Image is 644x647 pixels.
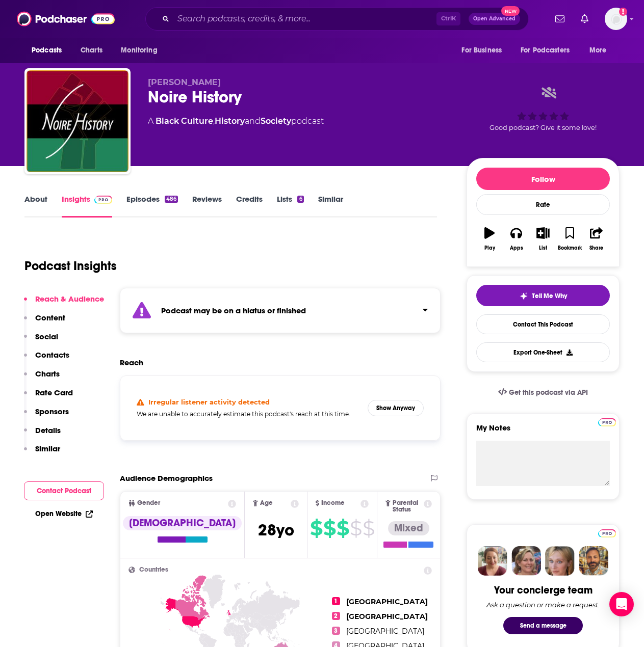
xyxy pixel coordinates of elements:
[24,369,60,388] button: Charts
[35,444,60,453] p: Similar
[114,41,170,60] button: open menu
[368,400,424,416] button: Show Anyway
[476,221,503,257] button: Play
[35,425,61,435] p: Details
[490,380,596,405] a: Get this podcast via API
[258,520,294,540] span: 28 yo
[62,194,112,218] a: InsightsPodchaser Pro
[137,500,160,506] span: Gender
[145,7,529,31] div: Search podcasts, credits, & more...
[332,597,340,605] span: 1
[476,423,610,441] label: My Notes
[476,194,610,215] div: Rate
[510,245,523,251] div: Apps
[126,194,178,218] a: Episodes486
[332,627,340,635] span: 3
[577,10,593,28] a: Show notifications dropdown
[503,617,583,634] button: Send a message
[165,196,178,203] div: 486
[476,342,610,362] button: Export One-Sheet
[310,520,322,536] span: $
[120,473,213,483] h2: Audience Demographics
[35,369,60,379] p: Charts
[393,500,422,513] span: Parental Status
[24,388,73,407] button: Rate Card
[598,418,616,426] img: Podchaser Pro
[605,8,627,30] button: Show profile menu
[35,313,65,322] p: Content
[461,43,502,58] span: For Business
[236,194,263,218] a: Credits
[473,16,516,21] span: Open Advanced
[605,8,627,30] span: Logged in as chonisebass
[501,6,520,16] span: New
[346,597,428,606] span: [GEOGRAPHIC_DATA]
[24,350,69,369] button: Contacts
[346,627,424,636] span: [GEOGRAPHIC_DATA]
[192,194,222,218] a: Reviews
[598,529,616,537] img: Podchaser Pro
[509,388,588,397] span: Get this podcast via API
[436,12,460,25] span: Ctrl K
[478,546,507,576] img: Sydney Profile
[215,116,245,126] a: History
[332,612,340,620] span: 2
[476,314,610,334] a: Contact This Podcast
[598,417,616,426] a: Pro website
[35,332,58,341] p: Social
[277,194,303,218] a: Lists6
[582,41,620,60] button: open menu
[589,43,607,58] span: More
[323,520,336,536] span: $
[589,245,603,251] div: Share
[35,294,104,304] p: Reach & Audience
[35,407,69,416] p: Sponsors
[532,292,567,300] span: Tell Me Why
[261,116,291,126] a: Society
[605,8,627,30] img: User Profile
[609,592,634,616] div: Open Intercom Messenger
[94,196,112,204] img: Podchaser Pro
[388,521,429,535] div: Mixed
[521,43,570,58] span: For Podcasters
[24,313,65,332] button: Content
[27,70,128,172] a: Noire History
[467,77,620,141] div: Good podcast? Give it some love!
[545,546,575,576] img: Jules Profile
[558,245,582,251] div: Bookmark
[321,500,345,506] span: Income
[24,258,117,274] h1: Podcast Insights
[17,9,115,29] img: Podchaser - Follow, Share and Rate Podcasts
[120,288,441,333] section: Click to expand status details
[35,509,93,518] a: Open Website
[245,116,261,126] span: and
[346,612,428,621] span: [GEOGRAPHIC_DATA]
[598,528,616,537] a: Pro website
[337,520,349,536] span: $
[556,221,583,257] button: Bookmark
[539,245,547,251] div: List
[32,43,62,58] span: Podcasts
[74,41,109,60] a: Charts
[490,124,597,131] span: Good podcast? Give it some love!
[156,116,213,126] a: Black Culture
[350,520,362,536] span: $
[583,221,610,257] button: Share
[24,294,104,313] button: Reach & Audience
[297,196,303,203] div: 6
[123,516,242,530] div: [DEMOGRAPHIC_DATA]
[503,221,529,257] button: Apps
[476,285,610,306] button: tell me why sparkleTell Me Why
[484,245,495,251] div: Play
[35,388,73,397] p: Rate Card
[139,567,168,573] span: Countries
[24,481,104,500] button: Contact Podcast
[24,425,61,444] button: Details
[148,115,324,127] div: A podcast
[494,584,593,597] div: Your concierge team
[137,410,359,418] h5: We are unable to accurately estimate this podcast's reach at this time.
[24,407,69,425] button: Sponsors
[148,77,221,87] span: [PERSON_NAME]
[35,350,69,360] p: Contacts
